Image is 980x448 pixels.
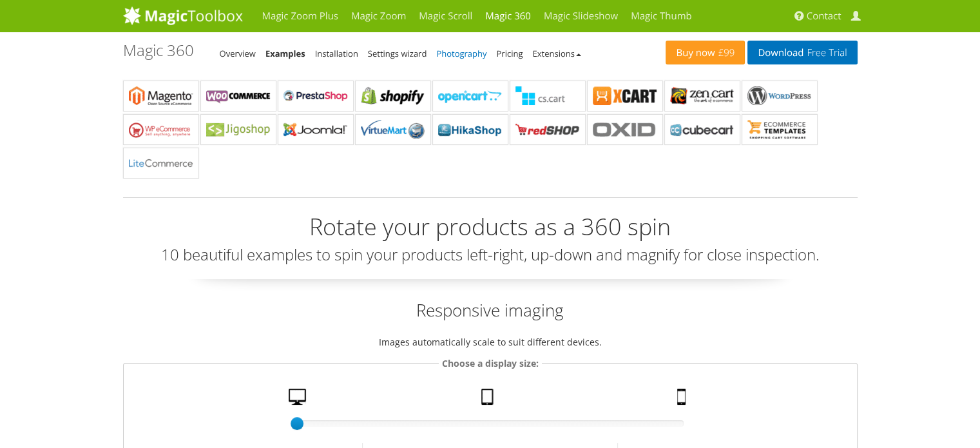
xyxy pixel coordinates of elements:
[807,10,841,23] span: Contact
[123,114,199,145] a: Magic 360 for WP e-Commerce
[123,6,243,25] img: MagicToolbox.com - Image tools for your website
[278,81,354,112] a: Magic 360 for PrestaShop
[123,81,199,112] a: Magic 360 for Magento
[747,41,857,64] a: DownloadFree Trial
[283,120,348,139] b: Magic 360 for Joomla
[432,81,508,112] a: Magic 360 for OpenCart
[803,48,847,58] span: Free Trial
[664,81,740,112] a: Magic 360 for Zen Cart
[496,48,523,59] a: Pricing
[742,81,818,112] a: Magic 360 for WordPress
[220,48,256,59] a: Overview
[123,148,199,179] a: Magic 360 for LiteCommerce
[200,114,276,145] a: Magic 360 for Jigoshop
[436,48,486,59] a: Photography
[515,120,580,139] b: Magic 360 for redSHOP
[438,120,503,139] b: Magic 360 for HikaShop
[510,114,586,145] a: Magic 360 for redSHOP
[742,114,818,145] a: Magic 360 for ecommerce Templates
[129,86,193,106] b: Magic 360 for Magento
[283,389,314,411] a: Desktop
[361,120,425,139] b: Magic 360 for VirtueMart
[666,41,745,64] a: Buy now£99
[593,86,657,106] b: Magic 360 for X-Cart
[747,86,812,106] b: Magic 360 for WordPress
[593,120,657,139] b: Magic 360 for OXID
[432,114,508,145] a: Magic 360 for HikaShop
[129,120,193,139] b: Magic 360 for WP e-Commerce
[200,81,276,112] a: Magic 360 for WooCommerce
[670,120,735,139] b: Magic 360 for CubeCart
[123,335,858,349] p: Images automatically scale to suit different devices.
[123,298,858,322] h2: Responsive imaging
[129,153,193,173] b: Magic 360 for LiteCommerce
[670,86,735,106] b: Magic 360 for Zen Cart
[206,120,271,139] b: Magic 360 for Jigoshop
[532,48,581,59] a: Extensions
[123,42,194,59] h1: Magic 360
[672,389,694,411] a: Mobile
[265,48,305,59] a: Examples
[476,389,502,411] a: Tablet
[515,86,580,106] b: Magic 360 for CS-Cart
[361,86,425,106] b: Magic 360 for Shopify
[510,81,586,112] a: Magic 360 for CS-Cart
[123,246,858,263] h3: 10 beautiful examples to spin your products left-right, up-down and magnify for close inspection.
[206,86,271,106] b: Magic 360 for WooCommerce
[747,120,812,139] b: Magic 360 for ecommerce Templates
[587,114,663,145] a: Magic 360 for OXID
[587,81,663,112] a: Magic 360 for X-Cart
[715,48,735,58] span: £99
[283,86,348,106] b: Magic 360 for PrestaShop
[315,48,358,59] a: Installation
[438,86,503,106] b: Magic 360 for OpenCart
[355,81,431,112] a: Magic 360 for Shopify
[355,114,431,145] a: Magic 360 for VirtueMart
[368,48,427,59] a: Settings wizard
[664,114,740,145] a: Magic 360 for CubeCart
[439,356,542,371] legend: Choose a display size:
[123,214,858,240] h2: Rotate your products as a 360 spin
[278,114,354,145] a: Magic 360 for Joomla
